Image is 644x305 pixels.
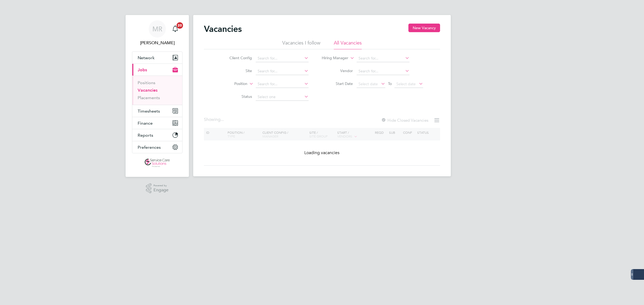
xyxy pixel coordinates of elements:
label: Status [221,94,252,99]
input: Search for... [256,55,309,62]
span: Timesheets [138,109,160,114]
button: Network [132,52,182,64]
span: Jobs [138,67,147,72]
input: Search for... [256,80,309,88]
img: servicecare-logo-retina.png [145,159,170,167]
a: Go to home page [132,159,182,167]
a: 20 [170,20,181,38]
button: Jobs [132,64,182,76]
button: Finance [132,117,182,129]
span: Network [138,55,155,60]
a: Positions [138,80,155,85]
label: Start Date [322,81,353,86]
span: To [386,80,393,87]
label: Client Config [221,55,252,60]
span: Engage [153,188,169,192]
button: New Vacancy [408,24,440,32]
button: Timesheets [132,105,182,117]
li: Vacancies I follow [282,40,320,49]
input: Search for... [256,68,309,75]
span: Select date [396,81,416,86]
span: Powered by [153,183,169,188]
input: Search for... [357,55,409,62]
button: Reports [132,129,182,141]
input: Search for... [357,68,409,75]
label: Hide Closed Vacancies [381,118,428,123]
a: Powered byEngage [146,183,169,194]
div: Showing [204,117,225,122]
a: Placements [138,95,160,100]
span: Preferences [138,145,161,150]
span: Reports [138,133,153,138]
label: Vendor [322,68,353,73]
label: Position [217,81,247,87]
span: MR [152,25,162,32]
span: Matt Robson [132,40,182,46]
span: Finance [138,121,153,126]
div: Jobs [132,76,182,105]
label: Site [221,68,252,73]
span: Select date [358,81,378,86]
li: All Vacancies [334,40,362,49]
span: ... [221,117,224,122]
a: MR[PERSON_NAME] [132,20,182,46]
span: 20 [177,22,183,29]
nav: Main navigation [126,15,189,177]
a: Vacancies [138,88,158,93]
input: Select one [256,93,309,101]
h2: Vacancies [204,24,242,34]
label: Hiring Manager [317,55,348,61]
button: Preferences [132,141,182,153]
